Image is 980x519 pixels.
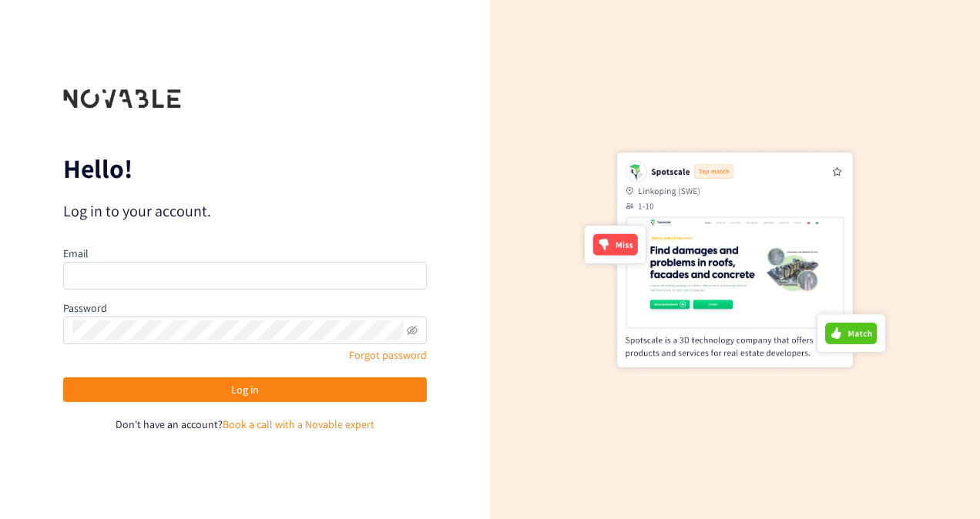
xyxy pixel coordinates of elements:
[407,325,418,336] span: eye-invisible
[231,381,259,398] span: Log in
[63,301,107,315] label: Password
[63,377,427,402] button: Log in
[116,417,223,431] span: Don't have an account?
[63,156,427,181] p: Hello!
[349,348,427,362] a: Forgot password
[63,246,89,260] label: Email
[63,200,427,222] p: Log in to your account.
[223,417,374,431] a: Book a call with a Novable expert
